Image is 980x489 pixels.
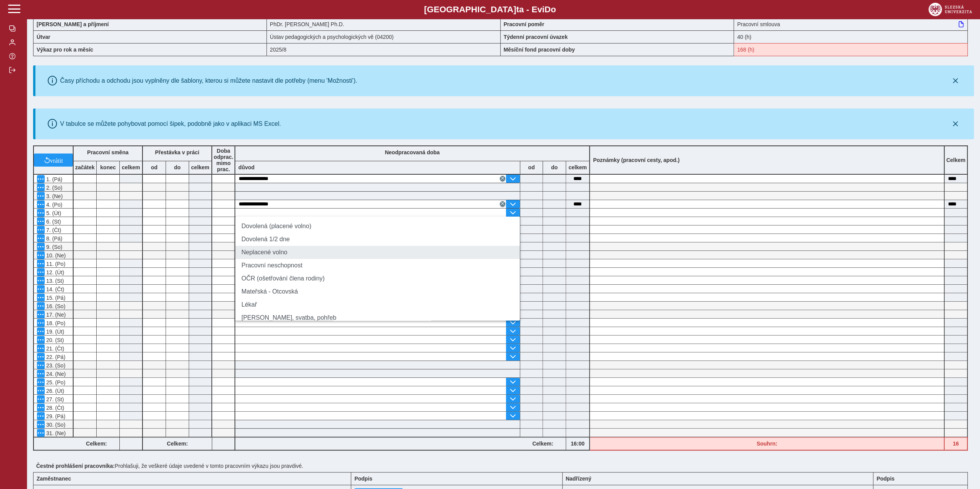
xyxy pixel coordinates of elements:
span: vrátit [50,157,63,163]
span: 31. (Ne) [45,430,66,436]
span: 21. (Čt) [45,345,64,352]
button: Menu [37,226,45,234]
span: 20. (St) [45,337,64,343]
b: celkem [189,164,211,170]
button: Menu [37,429,45,437]
span: 24. (Ne) [45,371,66,377]
button: Menu [37,327,45,335]
span: D [544,5,551,14]
span: 23. (So) [45,362,65,369]
b: začátek [74,164,96,170]
b: do [166,164,189,170]
span: 13. (St) [45,278,64,284]
div: PhDr. [PERSON_NAME] Ph.D. [267,18,501,30]
button: Menu [37,361,45,369]
li: Pracovní neschopnost [235,259,520,272]
button: Menu [37,217,45,225]
span: t [516,5,519,14]
button: Menu [37,285,45,293]
b: konec [97,164,119,170]
span: 3. (Ne) [45,193,63,199]
span: 19. (Út) [45,329,64,335]
div: Fond pracovní doby (168 h) a součet hodin (16 h) se neshodují! [734,43,968,56]
b: Přestávka v práci [155,149,199,155]
span: 22. (Pá) [45,354,65,360]
span: 15. (Pá) [45,295,65,301]
button: Menu [37,200,45,208]
button: Menu [37,251,45,259]
button: Menu [37,243,45,250]
b: Celkem: [74,441,119,447]
b: Nadřízený [566,476,591,482]
div: Fond pracovní doby (168 h) a součet hodin (16 h) se neshodují! [945,437,968,451]
b: 16:00 [566,441,589,447]
li: Mateřská - Otcovská [235,285,520,298]
button: Menu [37,344,45,352]
li: [PERSON_NAME], svatba, pohřeb [235,311,520,324]
span: 5. (Út) [45,210,61,216]
span: 10. (Ne) [45,252,66,259]
b: [PERSON_NAME] a příjmení [37,21,109,27]
b: 16 [945,441,967,447]
b: Čestné prohlášení pracovníka: [36,463,115,469]
span: 2. (So) [45,185,62,191]
b: Doba odprac. mimo prac. [214,148,233,172]
button: Menu [37,302,45,310]
span: 16. (So) [45,303,65,309]
span: 7. (Čt) [45,227,61,233]
b: Pracovní poměr [504,21,544,27]
b: Útvar [37,34,50,40]
button: Menu [37,378,45,386]
div: Časy příchodu a odchodu jsou vyplněny dle šablony, kterou si můžete nastavit dle potřeby (menu 'M... [60,77,357,84]
b: Celkem: [520,441,566,447]
b: Pracovní směna [87,149,128,155]
div: Pracovní smlouva [734,18,968,30]
span: 29. (Pá) [45,413,65,419]
span: 14. (Čt) [45,286,64,292]
button: Menu [37,387,45,394]
button: Menu [37,234,45,242]
div: 2025/8 [267,43,501,56]
div: V tabulce se můžete pohybovat pomocí šipek, podobně jako v aplikaci MS Excel. [60,120,281,127]
button: Menu [37,310,45,318]
b: do [543,164,566,170]
li: Lékař [235,298,520,311]
span: 18. (Po) [45,320,65,326]
b: Celkem: [143,441,212,447]
span: o [551,5,556,14]
button: Menu [37,268,45,276]
button: Menu [37,404,45,411]
div: Fond pracovní doby (168 h) a součet hodin (16 h) se neshodují! [590,437,945,451]
button: Menu [37,412,45,420]
button: Menu [37,395,45,403]
b: důvod [238,164,255,170]
b: Výkaz pro rok a měsíc [37,47,93,53]
b: Celkem [946,157,965,163]
b: od [520,164,543,170]
b: Podpis [354,476,372,482]
b: Neodpracovaná doba [385,149,439,155]
button: Menu [37,353,45,360]
span: 12. (Út) [45,269,64,275]
li: OČR (ošetřování člena rodiny) [235,272,520,285]
button: Menu [37,192,45,200]
li: Dovolená 1/2 dne [235,233,520,246]
b: Podpis [876,476,895,482]
b: celkem [120,164,142,170]
b: [GEOGRAPHIC_DATA] a - Evi [23,5,957,15]
li: Dovolená (placené volno) [235,220,520,233]
div: Prohlašuji, že veškeré údaje uvedené v tomto pracovním výkazu jsou pravdivé. [33,460,974,472]
img: logo_web_su.png [928,3,972,16]
button: Menu [37,260,45,267]
span: 6. (St) [45,219,61,225]
span: 25. (Po) [45,379,65,386]
button: Menu [37,294,45,301]
b: od [143,164,166,170]
span: 1. (Pá) [45,176,62,182]
span: 17. (Ne) [45,312,66,318]
span: 9. (So) [45,244,62,250]
span: 11. (Po) [45,261,65,267]
b: Měsíční fond pracovní doby [504,47,575,53]
button: Menu [37,175,45,183]
div: 40 (h) [734,30,968,43]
